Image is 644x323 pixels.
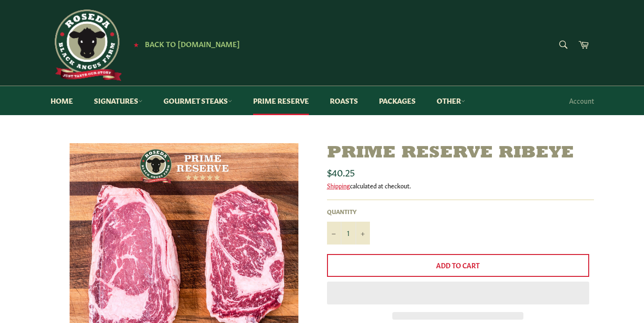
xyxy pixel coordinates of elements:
[564,87,599,115] a: Account
[133,40,139,48] span: ★
[327,143,594,164] h1: Prime Reserve Ribeye
[427,86,475,115] a: Other
[327,254,589,277] button: Add to Cart
[327,181,594,190] div: calculated at checkout.
[327,165,355,178] span: $40.25
[41,86,82,115] a: Home
[436,260,480,270] span: Add to Cart
[369,86,425,115] a: Packages
[51,10,122,81] img: Roseda Beef
[129,40,240,48] a: ★ Back to [DOMAIN_NAME]
[356,222,370,245] button: Increase item quantity by one
[327,222,341,245] button: Reduce item quantity by one
[154,86,242,115] a: Gourmet Steaks
[244,86,318,115] a: Prime Reserve
[320,86,368,115] a: Roasts
[84,86,152,115] a: Signatures
[327,181,350,190] a: Shipping
[145,39,240,49] span: Back to [DOMAIN_NAME]
[327,207,370,215] label: Quantity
